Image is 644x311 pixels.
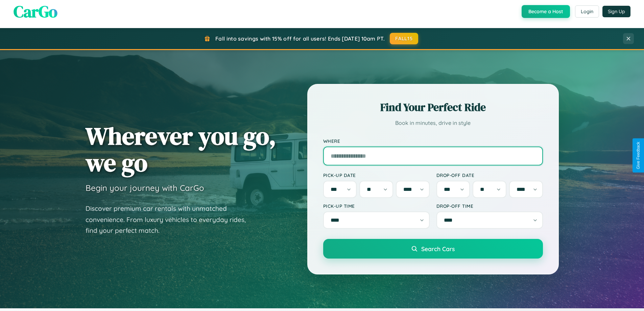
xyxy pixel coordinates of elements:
p: Discover premium car rentals with unmatched convenience. From luxury vehicles to everyday rides, ... [86,203,255,236]
label: Drop-off Date [436,172,543,178]
button: Sign Up [602,6,630,17]
label: Drop-off Time [436,203,543,209]
p: Book in minutes, drive in style [323,118,543,128]
label: Pick-up Date [323,172,430,178]
span: CarGo [14,0,57,23]
h3: Begin your journey with CarGo [86,183,204,193]
span: Fall into savings with 15% off for all users! Ends [DATE] 10am PT. [215,35,385,42]
button: Search Cars [323,239,543,259]
h2: Find Your Perfect Ride [323,100,543,115]
h1: Wherever you go, we go [86,123,276,176]
div: Give Feedback [636,142,641,169]
label: Pick-up Time [323,203,430,209]
label: Where [323,138,543,144]
button: FALL15 [390,33,418,44]
span: Search Cars [421,245,455,252]
button: Become a Host [522,5,570,18]
button: Login [575,5,599,18]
